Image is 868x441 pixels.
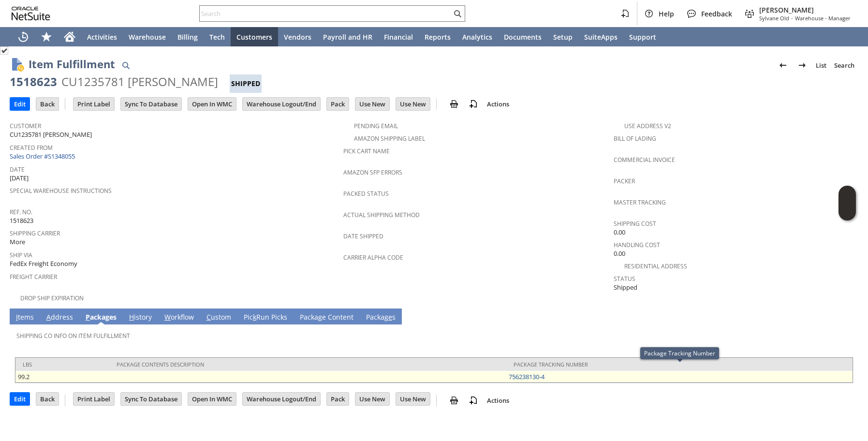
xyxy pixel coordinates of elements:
[14,312,36,323] a: Items
[10,208,32,216] a: Ref. No.
[614,198,666,206] a: Master Tracking
[188,98,236,110] input: Open In WMC
[614,228,625,237] span: 0.00
[10,74,57,89] div: 1518623
[659,9,674,18] span: Help
[343,211,420,219] a: Actual Shipping Method
[396,393,430,405] input: Use New
[10,229,60,237] a: Shipping Carrier
[64,31,75,43] svg: Home
[188,393,236,405] input: Open In WMC
[204,312,234,323] a: Custom
[86,312,90,322] span: P
[343,147,390,155] a: Pick Cart Name
[35,27,58,46] div: Shortcuts
[323,32,372,42] span: Payroll and HR
[58,27,81,46] a: Home
[378,27,419,46] a: Financial
[204,27,231,46] a: Tech
[121,393,181,405] input: Sync To Database
[343,168,402,176] a: Amazon SFP Errors
[297,312,356,323] a: Package Content
[10,130,92,139] span: CU1235781 [PERSON_NAME]
[354,122,398,130] a: Pending Email
[10,251,32,259] a: Ship Via
[483,100,513,108] a: Actions
[614,249,625,258] span: 0.00
[241,312,290,323] a: PickRun Picks
[10,393,29,405] input: Edit
[253,312,256,322] span: k
[343,253,403,262] a: Carrier Alpha Code
[468,395,479,406] img: add-record.svg
[10,165,25,174] a: Date
[16,332,130,340] a: Shipping Co Info on Item Fulfillment
[701,9,732,18] span: Feedback
[841,310,853,322] a: Unrolled view on
[448,395,460,406] img: print.svg
[231,27,278,46] a: Customers
[509,372,544,381] a: 756238130-4
[614,220,656,228] a: Shipping Cost
[547,27,578,46] a: Setup
[483,396,513,405] a: Actions
[759,15,789,22] span: Sylvane Old
[10,174,29,183] span: [DATE]
[584,32,618,42] span: SuiteApps
[46,312,51,322] span: A
[20,294,84,302] a: Drop Ship Expiration
[177,32,198,42] span: Billing
[44,312,75,323] a: Address
[236,32,272,42] span: Customers
[796,59,808,71] img: Next
[759,5,851,15] span: [PERSON_NAME]
[462,32,492,42] span: Analytics
[23,361,102,368] div: lbs
[388,312,392,322] span: e
[614,134,656,143] a: Bill Of Lading
[61,74,218,89] div: CU1235781 [PERSON_NAME]
[74,393,114,405] input: Print Label
[553,32,573,42] span: Setup
[12,7,50,20] svg: logo
[243,393,320,405] input: Warehouse Logout/End
[117,361,499,368] div: Package Contents Description
[129,312,134,322] span: H
[327,98,349,110] input: Pack
[364,312,398,323] a: Packages
[36,98,59,110] input: Back
[200,8,452,19] input: Search
[209,32,225,42] span: Tech
[41,31,52,43] svg: Shortcuts
[839,186,856,220] iframe: Click here to launch Oracle Guided Learning Help Panel
[127,312,154,323] a: History
[278,27,317,46] a: Vendors
[10,259,77,268] span: FedEx Freight Economy
[354,134,425,143] a: Amazon Shipping Label
[498,27,547,46] a: Documents
[15,371,109,382] td: 99.2
[777,59,789,71] img: Previous
[327,393,349,405] input: Pack
[17,31,29,43] svg: Recent Records
[624,262,687,270] a: Residential Address
[614,283,637,292] span: Shipped
[839,204,856,221] span: Oracle Guided Learning Widget. To move around, please hold and drag
[614,275,635,283] a: Status
[243,98,320,110] input: Warehouse Logout/End
[284,32,311,42] span: Vendors
[614,177,635,185] a: Packer
[384,32,413,42] span: Financial
[83,312,119,323] a: Packages
[504,32,542,42] span: Documents
[452,8,463,19] svg: Search
[343,232,383,240] a: Date Shipped
[120,59,132,71] img: Quick Find
[614,156,675,164] a: Commercial Invoice
[230,74,262,93] div: Shipped
[16,312,18,322] span: I
[318,312,322,322] span: g
[317,27,378,46] a: Payroll and HR
[121,98,181,110] input: Sync To Database
[791,15,793,22] span: -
